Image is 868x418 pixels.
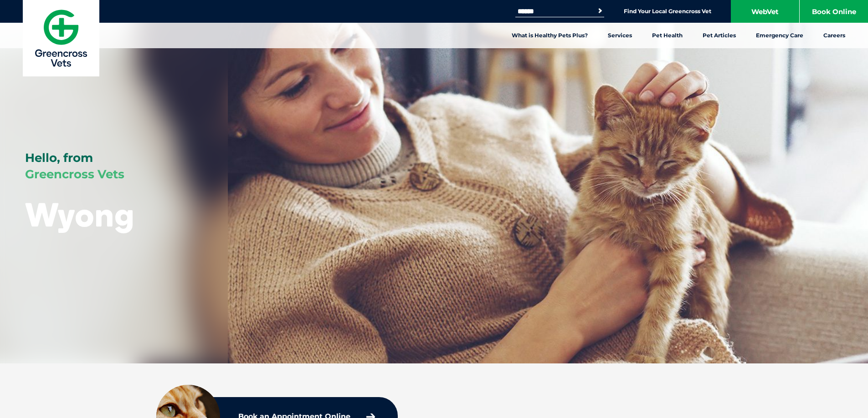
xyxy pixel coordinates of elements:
[624,8,711,15] a: Find Your Local Greencross Vet
[25,151,93,165] span: Hello, from
[813,23,855,48] a: Careers
[25,196,134,232] h1: Wyong
[746,23,813,48] a: Emergency Care
[598,23,642,48] a: Services
[693,23,746,48] a: Pet Articles
[642,23,693,48] a: Pet Health
[596,6,605,15] button: Search
[25,167,124,181] span: Greencross Vets
[502,23,598,48] a: What is Healthy Pets Plus?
